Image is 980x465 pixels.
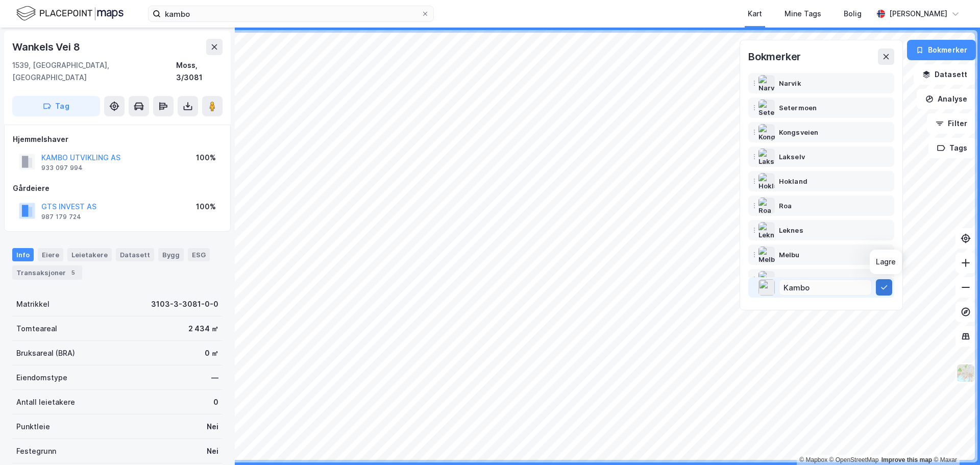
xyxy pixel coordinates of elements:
div: 100% [196,201,216,213]
div: 1539, [GEOGRAPHIC_DATA], [GEOGRAPHIC_DATA] [12,59,176,84]
a: Improve this map [881,456,932,463]
div: Nei [207,421,218,433]
div: Lakselv [779,151,805,163]
input: Søk på adresse, matrikkel, gårdeiere, leietakere eller personer [161,6,421,21]
div: Tomteareal [16,323,57,335]
div: Datasett [116,248,154,261]
input: Navn [779,280,871,295]
a: OpenStreetMap [829,456,879,463]
div: Festegrunn [16,445,56,457]
div: Melbu [779,249,800,261]
div: 0 [213,396,218,408]
div: Matrikkel [16,298,50,310]
img: Myre [758,271,775,287]
div: Nei [207,445,218,457]
img: logo.f888ab2527a4732fd821a326f86c7f29.svg [16,5,124,22]
div: Setermoen [779,102,817,114]
div: [PERSON_NAME] [889,8,947,20]
div: Leietakere [67,248,112,261]
div: Transaksjoner [12,265,82,280]
button: Datasett [914,64,976,85]
div: Gårdeiere [13,182,222,194]
div: Bokmerker [748,48,801,65]
div: 0 ㎡ [205,347,218,359]
div: Punktleie [16,421,50,433]
div: Bygg [158,248,184,261]
div: Roa [779,200,792,212]
button: Filter [927,113,976,134]
button: Tags [928,138,976,158]
div: Moss, 3/3081 [176,59,223,84]
div: 3103-3-3081-0-0 [151,298,218,310]
img: Lakselv [758,149,775,165]
img: Narvik [758,75,775,91]
button: Bokmerker [907,40,976,60]
div: 933 097 994 [41,164,83,172]
iframe: Chat Widget [929,416,980,465]
img: Hokland [758,173,775,189]
div: 100% [196,152,216,164]
div: Kart [748,8,762,20]
img: Leknes [758,222,775,238]
div: Antall leietakere [16,396,75,408]
div: 2 434 ㎡ [188,323,218,335]
div: ESG [188,248,210,261]
div: Mine Tags [785,8,821,20]
button: Tag [12,96,100,116]
div: Leknes [779,224,803,236]
img: Z [956,363,975,383]
div: Myre [779,273,796,285]
div: Hjemmelshaver [13,133,222,145]
img: Setermoen [758,100,775,116]
img: Roa [758,198,775,214]
div: Bruksareal (BRA) [16,347,75,359]
div: Eiere [38,248,63,261]
button: Analyse [917,89,976,109]
img: Kongsveien [758,124,775,140]
div: 5 [68,267,78,278]
div: Kongsveien [779,126,818,138]
a: Mapbox [799,456,827,463]
img: Melbu [758,247,775,263]
div: Kontrollprogram for chat [929,416,980,465]
div: Narvik [779,77,801,89]
div: 987 179 724 [41,213,81,221]
div: Eiendomstype [16,372,67,384]
div: — [211,372,218,384]
div: Wankels Vei 8 [12,39,82,55]
div: Hokland [779,175,807,187]
div: Bolig [844,8,862,20]
div: Info [12,248,34,261]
